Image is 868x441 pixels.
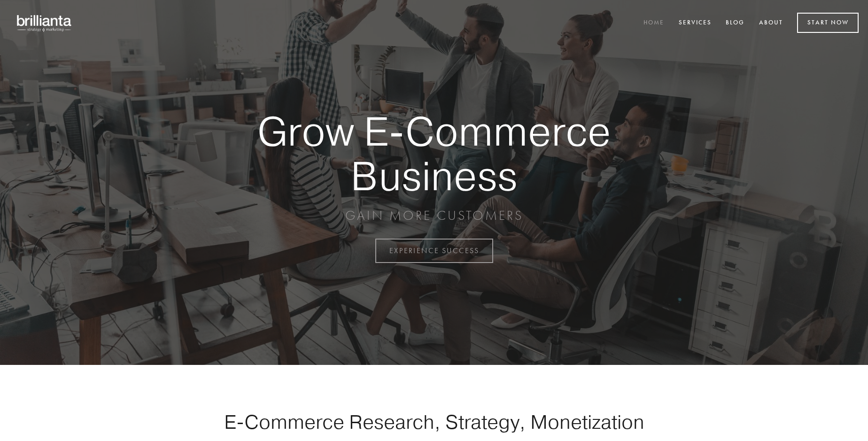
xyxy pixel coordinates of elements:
a: Blog [720,15,751,31]
img: brillianta - research, strategy, marketing [9,9,80,37]
a: Home [637,15,670,31]
h1: E-Commerce Research, Strategy, Monetization [194,410,674,433]
strong: Grow E-Commerce Business [225,109,643,198]
a: About [753,15,789,31]
a: Services [673,15,718,31]
a: EXPERIENCE SUCCESS [375,239,493,263]
a: Start Now [797,13,859,33]
p: GAIN MORE CUSTOMERS [225,207,643,224]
